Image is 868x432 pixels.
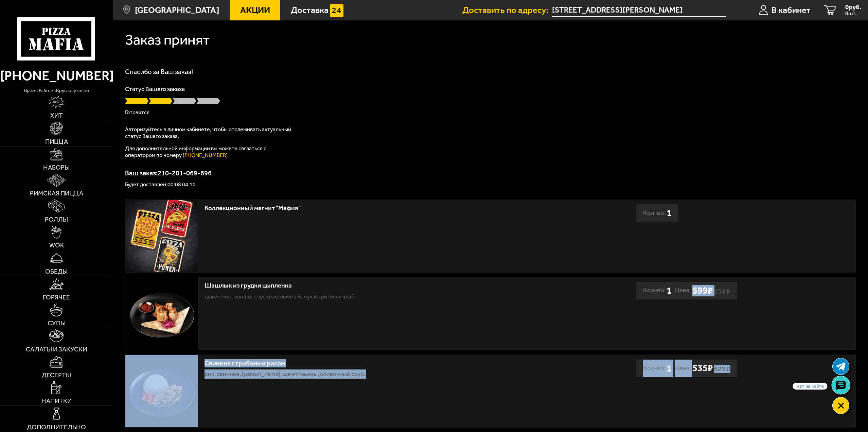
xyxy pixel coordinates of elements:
[552,4,726,17] span: улица Федосеенко, 33
[125,182,856,187] p: Будет доставлен: 00:08 04.10
[48,320,66,326] span: Супы
[183,152,228,158] a: [PHONE_NUMBER]
[845,11,861,16] span: 0 шт.
[43,164,70,171] span: Наборы
[125,170,856,176] p: Ваш заказ: 210-201-069-696
[26,346,87,352] span: Салаты и закуски
[50,112,63,119] span: Хит
[45,268,68,275] span: Обеды
[692,362,713,374] b: 535 ₽
[667,204,672,222] b: 1
[42,372,71,378] span: Десерты
[714,367,730,371] s: 629 ₽
[30,190,83,196] span: Римская пицца
[45,138,68,145] span: Пицца
[125,33,210,47] h1: Заказ принят
[772,6,811,15] span: В кабинет
[125,145,295,159] p: Для дополнительной информации вы можете связаться с оператором по номеру
[41,398,72,404] span: Напитки
[135,6,219,15] span: [GEOGRAPHIC_DATA]
[125,126,295,140] p: Авторизуйтесь в личном кабинете, чтобы отслеживать актуальный статус Вашего заказа.
[330,4,343,17] img: 15daf4d41897b9f0e9f617042186c801.svg
[45,216,68,223] span: Роллы
[125,68,856,75] h1: Спасибо за Ваш заказ!
[205,369,547,379] p: рис, свинина, [PERSON_NAME], шампиньоны, сливочный соус.
[793,383,827,390] span: Чат на сайте
[205,282,547,290] div: Шашлык из грудки цыпленка
[125,110,856,115] p: Готовится
[643,204,672,222] div: Кол-во:
[692,285,713,296] b: 599 ₽
[714,289,730,294] s: 659 ₽
[125,86,856,92] p: Статус Вашего заказа
[462,6,552,15] span: Доставить по адресу:
[291,6,329,15] span: Доставка
[667,360,672,377] b: 1
[845,4,861,11] span: 0 руб.
[643,282,672,299] div: Кол-во:
[205,204,547,212] div: Коллекционный магнит "Мафия"
[675,360,691,377] span: Цена:
[43,294,70,300] span: Горячее
[240,6,270,15] span: Акции
[643,360,672,377] div: Кол-во:
[675,282,691,299] span: Цена:
[552,4,726,17] input: Ваш адрес доставки
[49,242,64,248] span: WOK
[205,292,547,301] p: цыпленок, лаваш, соус шашлычный, лук маринованный.
[27,424,86,430] span: Дополнительно
[667,282,672,299] b: 1
[205,360,547,367] div: Свинина с грибами и рисом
